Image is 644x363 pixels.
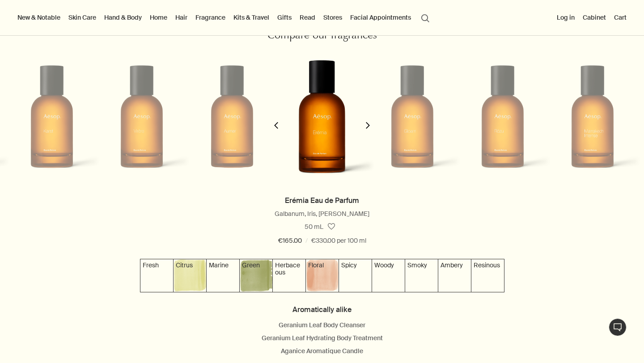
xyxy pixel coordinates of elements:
a: Fragrance [194,12,227,23]
button: previous [267,45,285,194]
img: Textured yellow background [174,259,206,292]
img: Textured green background [240,259,272,292]
button: Chat en direct [609,318,627,336]
span: / [305,236,308,246]
span: €165.00 [278,236,302,246]
img: Textured forest green background [273,259,305,292]
a: Geranium Leaf Body Cleanser [279,321,365,329]
a: Aganice Aromatique Candle [281,347,363,355]
span: Green [242,261,260,269]
a: Facial Appointments [348,12,413,23]
button: Log in [555,12,576,23]
a: Hand & Body [102,12,144,23]
span: Fresh [143,261,159,269]
button: Open search [417,9,433,26]
a: Skin Care [67,12,98,23]
a: Kits & Travel [232,12,271,23]
span: Floral [308,261,324,269]
button: New & Notable [16,12,62,23]
span: Smoky [407,261,427,269]
img: Eremia Eau de Parfum in an amber bottle. [269,33,376,200]
span: Marine [209,261,229,269]
span: 50 mL [305,223,323,231]
span: Herbaceous [275,261,300,276]
img: Textured rose pink background [339,259,372,292]
img: Textured grey-purple background [405,259,438,292]
img: Textured grey-blue background [140,259,173,292]
span: Citrus [176,261,193,269]
span: Resinous [474,261,500,269]
a: Gifts [275,12,293,23]
a: Erémia Eau de Parfum [285,196,359,205]
a: Home [148,12,169,23]
a: Read [298,12,317,23]
button: next [359,45,377,194]
a: Cabinet [581,12,608,23]
span: Ambery [441,261,463,269]
img: Textured salmon pink background [306,259,339,292]
button: Cart [612,12,628,23]
button: Stores [322,12,344,23]
a: Hair [174,12,189,23]
img: Textured grey-green background [207,259,239,292]
span: Spicy [341,261,357,269]
span: Woody [374,261,394,269]
img: Textured gold background [438,259,471,292]
a: Geranium Leaf Hydrating Body Treatment [262,334,383,342]
img: Textured purple background [372,259,405,292]
h4: Aromatically alike [9,304,635,316]
img: Textured brown background [471,259,504,292]
button: Save to cabinet [323,219,339,235]
div: Galbanum, Iris, [PERSON_NAME] [9,209,635,219]
span: €330.00 per 100 ml [311,236,366,246]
